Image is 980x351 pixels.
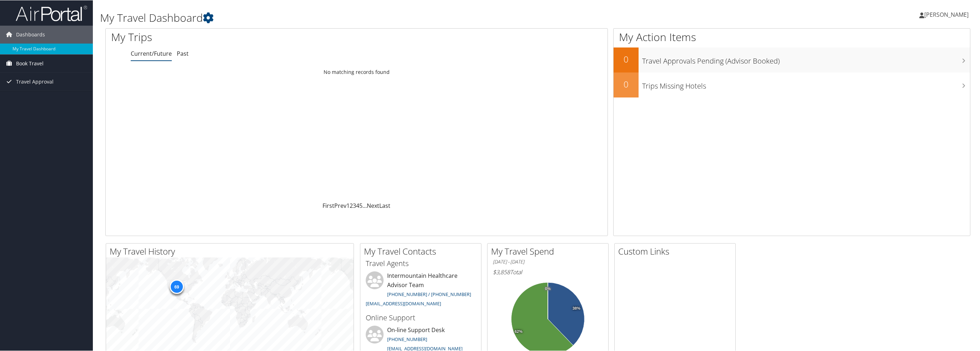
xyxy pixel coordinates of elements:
[642,52,970,66] h3: Travel Approvals Pending (Advisor Booked)
[131,49,172,57] a: Current/Future
[16,72,54,90] span: Travel Approval
[572,306,580,310] tspan: 38%
[919,4,976,25] a: [PERSON_NAME]
[350,201,353,209] a: 2
[614,53,639,65] h2: 0
[491,245,608,257] h2: My Travel Spend
[366,312,476,322] h3: Online Support
[111,29,393,44] h1: My Trips
[493,268,510,276] span: $3,858
[614,47,970,72] a: 0Travel Approvals Pending (Advisor Booked)
[924,10,969,18] span: [PERSON_NAME]
[16,54,44,72] span: Book Travel
[106,65,607,78] td: No matching records found
[334,201,346,209] a: Prev
[322,201,334,209] a: First
[618,245,735,257] h2: Custom Links
[614,78,639,90] h2: 0
[110,245,354,257] h2: My Travel History
[100,10,684,25] h1: My Travel Dashboard
[16,5,87,21] img: airportal-logo.png
[642,77,970,91] h3: Trips Missing Hotels
[367,201,379,209] a: Next
[493,258,603,265] h6: [DATE] - [DATE]
[16,25,45,43] span: Dashboards
[356,201,359,209] a: 4
[545,286,551,291] tspan: 0%
[177,49,189,57] a: Past
[353,201,356,209] a: 3
[362,201,367,209] span: …
[493,268,603,276] h6: Total
[366,300,441,306] a: [EMAIL_ADDRESS][DOMAIN_NAME]
[169,279,184,294] div: 69
[346,201,350,209] a: 1
[359,201,362,209] a: 5
[614,72,970,97] a: 0Trips Missing Hotels
[515,329,522,334] tspan: 62%
[379,201,390,209] a: Last
[387,336,427,342] a: [PHONE_NUMBER]
[366,258,476,268] h3: Travel Agents
[362,271,479,309] li: Intermountain Healthcare Advisor Team
[614,29,970,44] h1: My Action Items
[387,291,471,297] a: [PHONE_NUMBER] / [PHONE_NUMBER]
[364,245,481,257] h2: My Travel Contacts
